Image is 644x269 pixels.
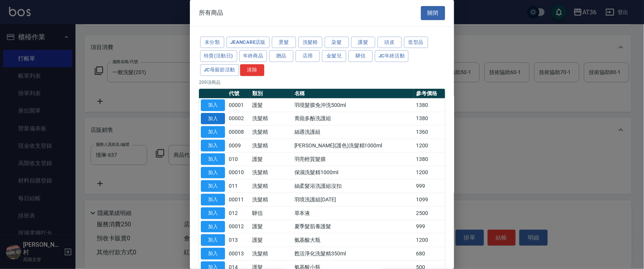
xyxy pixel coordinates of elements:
button: 加入 [201,167,225,179]
td: 絲柔髮浴洗護組沒扣 [293,179,414,193]
td: 1200 [414,233,445,247]
button: 頭皮 [377,37,402,48]
td: 洗髮精 [250,112,293,125]
td: 絲遇洗護組 [293,125,414,139]
td: 1200 [414,166,445,179]
td: 青蘋多酚洗護組 [293,112,414,125]
button: 洗髮精 [298,37,322,48]
td: 012 [227,206,250,220]
td: 1099 [414,193,445,207]
td: 00011 [227,193,250,207]
td: 999 [414,220,445,233]
button: 關閉 [421,6,445,20]
td: 1200 [414,139,445,153]
td: 護髮 [250,233,293,247]
td: 00012 [227,220,250,233]
button: 護髮 [351,37,375,48]
button: 特賣(活動日) [200,50,237,62]
button: 加入 [201,194,225,206]
button: 加入 [201,180,225,192]
button: 店用 [296,50,320,62]
button: 加入 [201,99,225,111]
td: 洗髮精 [250,247,293,261]
button: 加入 [201,221,225,233]
td: 洗髮精 [250,166,293,179]
td: 00010 [227,166,250,179]
span: 所有商品 [199,9,223,17]
td: 1380 [414,112,445,125]
button: 加入 [201,126,225,138]
td: 2500 [414,206,445,220]
td: 00008 [227,125,250,139]
th: 參考價格 [414,89,445,99]
td: 草本液 [293,206,414,220]
td: 夏季髮肌養護髮 [293,220,414,233]
button: 驊信 [348,50,373,62]
td: 甦活淨化洗髮精350ml [293,247,414,261]
button: 加入 [201,234,225,246]
td: 00013 [227,247,250,261]
td: 1360 [414,125,445,139]
button: 未分類 [200,37,224,48]
button: 加入 [201,153,225,165]
button: 染髮 [325,37,349,48]
button: 贈品 [269,50,293,62]
button: JeanCare店販 [226,37,270,48]
td: 洗髮精 [250,125,293,139]
td: 保濕洗髮精1000ml [293,166,414,179]
td: 010 [227,152,250,166]
th: 名稱 [293,89,414,99]
td: 011 [227,179,250,193]
td: 00002 [227,112,250,125]
button: 加入 [201,113,225,125]
td: 999 [414,179,445,193]
td: 護髮 [250,98,293,112]
button: 金髮兒 [322,50,346,62]
td: 護髮 [250,152,293,166]
td: [PERSON_NAME](護色)洗髮精1000ml [293,139,414,153]
td: 0009 [227,139,250,153]
button: 清除 [240,64,264,76]
td: 1380 [414,98,445,112]
td: 013 [227,233,250,247]
button: 燙髮 [272,37,296,48]
td: 驊信 [250,206,293,220]
button: JC母親節活動 [200,64,239,76]
td: 680 [414,247,445,261]
td: 護髮 [250,220,293,233]
p: 209 項商品 [199,79,445,86]
th: 代號 [227,89,250,99]
td: 羽境洗護組[DATE] [293,193,414,207]
td: 羽亮輕質髮膜 [293,152,414,166]
button: 造型品 [404,37,428,48]
td: 氨基酸大瓶 [293,233,414,247]
td: 洗髮精 [250,179,293,193]
button: 加入 [201,207,225,219]
td: 1380 [414,152,445,166]
td: 羽境髮膜免沖洗500ml [293,98,414,112]
button: 加入 [201,140,225,152]
td: 洗髮精 [250,139,293,153]
th: 類別 [250,89,293,99]
button: 年終商品 [239,50,267,62]
td: 00001 [227,98,250,112]
button: 加入 [201,248,225,260]
td: 洗髮精 [250,193,293,207]
button: JC年終活動 [375,50,408,62]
